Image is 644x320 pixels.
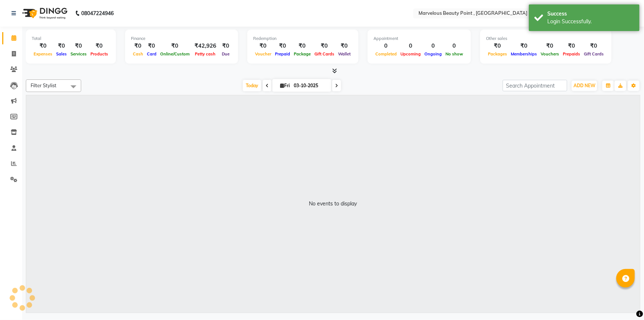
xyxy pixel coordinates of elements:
div: Other sales [486,35,606,42]
div: ₹0 [313,42,336,50]
div: ₹0 [89,42,110,50]
span: Upcoming [399,51,423,57]
span: Cash [131,51,145,57]
div: No events to display [309,200,357,208]
span: Prepaid [273,51,292,57]
div: ₹0 [509,42,539,50]
div: ₹0 [219,42,232,50]
div: ₹0 [69,42,89,50]
span: Sales [54,51,69,57]
div: ₹0 [32,42,54,50]
span: Voucher [253,51,273,57]
span: Filter Stylist [31,82,56,88]
span: Today [243,80,261,91]
span: Services [69,51,89,57]
span: Online/Custom [158,51,192,57]
input: Search Appointment [503,80,567,91]
div: 0 [373,42,399,50]
span: Wallet [336,51,352,57]
div: ₹0 [273,42,292,50]
span: Card [145,51,158,57]
input: 2025-10-03 [292,80,328,91]
div: ₹0 [253,42,273,50]
div: Login Successfully. [547,18,634,25]
div: ₹0 [131,42,145,50]
span: ADD NEW [574,83,595,88]
span: No show [444,51,465,57]
span: Gift Cards [313,51,336,57]
div: Appointment [373,35,465,42]
span: Ongoing [423,51,444,57]
span: Completed [373,51,399,57]
span: Package [292,51,313,57]
span: Products [89,51,110,57]
div: ₹0 [145,42,158,50]
div: Total [32,35,110,42]
div: 0 [399,42,423,50]
button: ADD NEW [572,81,597,91]
span: Packages [486,51,509,57]
div: Success [547,10,634,18]
img: logo [19,3,69,24]
span: Petty cash [193,51,218,57]
span: Due [220,51,231,57]
div: ₹0 [158,42,192,50]
b: 08047224946 [81,3,114,24]
div: ₹0 [292,42,313,50]
div: 0 [444,42,465,50]
div: ₹0 [336,42,352,50]
div: ₹42,926 [192,42,219,50]
div: ₹0 [54,42,69,50]
div: Finance [131,35,232,42]
span: Fri [278,83,292,88]
div: ₹0 [486,42,509,50]
span: Memberships [509,51,539,57]
span: Expenses [32,51,54,57]
div: 0 [423,42,444,50]
div: Redemption [253,35,352,42]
